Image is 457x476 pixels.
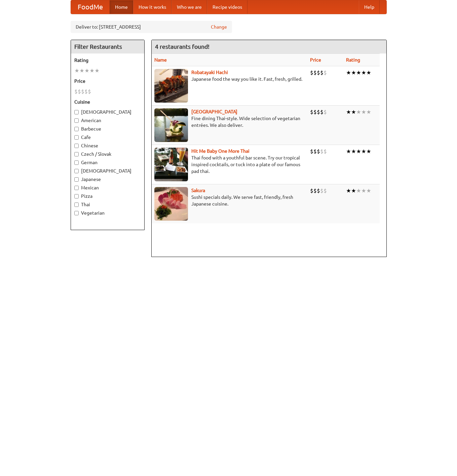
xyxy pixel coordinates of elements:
[361,148,366,155] li: ★
[317,69,320,76] li: $
[74,67,79,74] li: ★
[74,194,79,198] input: Pizza
[323,108,327,116] li: $
[351,108,356,116] li: ★
[320,187,323,194] li: $
[154,57,167,63] a: Name
[351,148,356,155] li: ★
[351,69,356,76] li: ★
[154,69,188,103] img: robatayaki.jpg
[191,70,228,75] a: Robatayaki Hachi
[74,57,141,64] h5: Rating
[74,152,79,156] input: Czech / Slovak
[346,57,360,63] a: Rating
[310,108,313,116] li: $
[74,118,79,123] input: American
[191,109,237,114] a: [GEOGRAPHIC_DATA]
[154,76,305,82] p: Japanese food the way you like it. Fast, fresh, grilled.
[323,187,327,194] li: $
[317,108,320,116] li: $
[207,0,247,14] a: Recipe videos
[366,69,371,76] li: ★
[154,115,305,129] p: Fine dining Thai-style. Wide selection of vegetarian entrées. We also deliver.
[361,187,366,194] li: ★
[74,99,141,105] h5: Cuisine
[74,109,141,115] label: [DEMOGRAPHIC_DATA]
[74,78,141,84] h5: Price
[74,110,79,114] input: [DEMOGRAPHIC_DATA]
[356,187,361,194] li: ★
[71,40,144,53] h4: Filter Restaurants
[74,127,79,131] input: Barbecue
[154,194,305,207] p: Sushi specials daily. We serve fast, friendly, fresh Japanese cuisine.
[71,0,110,14] a: FoodMe
[78,88,81,95] li: $
[313,187,317,194] li: $
[323,148,327,155] li: $
[346,108,351,116] li: ★
[310,69,313,76] li: $
[74,168,141,174] label: [DEMOGRAPHIC_DATA]
[361,69,366,76] li: ★
[346,148,351,155] li: ★
[366,108,371,116] li: ★
[74,159,141,166] label: German
[356,69,361,76] li: ★
[310,148,313,155] li: $
[346,69,351,76] li: ★
[74,201,141,208] label: Thai
[74,186,79,190] input: Mexican
[133,0,172,14] a: How it works
[356,148,361,155] li: ★
[313,148,317,155] li: $
[74,134,141,141] label: Cafe
[74,203,79,207] input: Thai
[155,43,210,50] ng-pluralize: 4 restaurants found!
[79,67,84,74] li: ★
[323,69,327,76] li: $
[154,187,188,221] img: sakura.jpg
[74,144,79,148] input: Chinese
[74,125,141,132] label: Barbecue
[89,67,94,74] li: ★
[191,148,250,154] a: Hit Me Baby One More Thai
[94,67,100,74] li: ★
[110,0,133,14] a: Home
[320,69,323,76] li: $
[71,21,232,33] div: Deliver to: [STREET_ADDRESS]
[74,210,141,216] label: Vegetarian
[74,88,78,95] li: $
[317,187,320,194] li: $
[351,187,356,194] li: ★
[154,108,188,142] img: satay.jpg
[74,117,141,124] label: American
[191,188,205,193] a: Sakura
[313,69,317,76] li: $
[320,148,323,155] li: $
[172,0,207,14] a: Who we are
[74,176,141,183] label: Japanese
[74,135,79,140] input: Cafe
[346,187,351,194] li: ★
[361,108,366,116] li: ★
[74,151,141,157] label: Czech / Slovak
[211,24,227,30] a: Change
[313,108,317,116] li: $
[320,108,323,116] li: $
[74,160,79,165] input: German
[81,88,84,95] li: $
[359,0,380,14] a: Help
[317,148,320,155] li: $
[154,148,188,181] img: babythai.jpg
[74,169,79,173] input: [DEMOGRAPHIC_DATA]
[366,148,371,155] li: ★
[366,187,371,194] li: ★
[84,88,88,95] li: $
[74,184,141,191] label: Mexican
[74,211,79,215] input: Vegetarian
[88,88,91,95] li: $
